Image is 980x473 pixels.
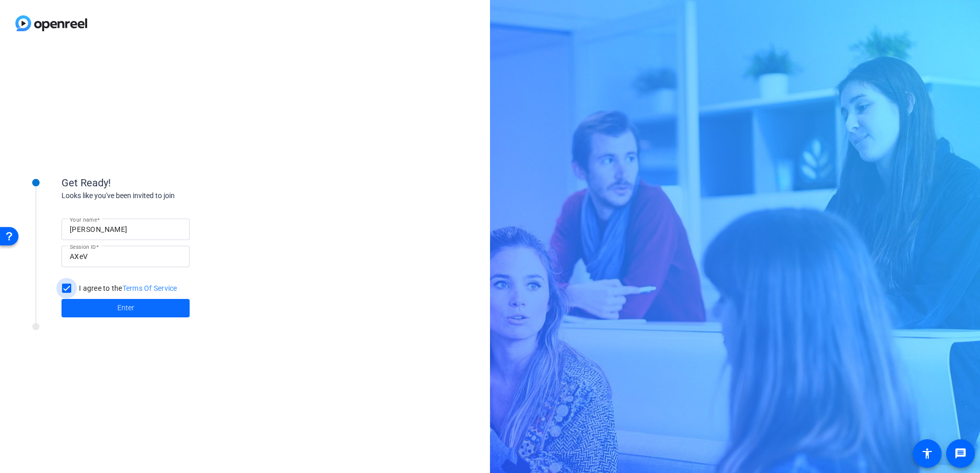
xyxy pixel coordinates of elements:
[122,284,177,292] a: Terms Of Service
[117,303,134,313] span: Enter
[70,217,97,223] mat-label: Your name
[62,190,267,201] div: Looks like you've been invited to join
[70,244,96,250] mat-label: Session ID
[62,299,190,317] button: Enter
[77,283,177,293] label: I agree to the
[62,175,267,190] div: Get Ready!
[921,447,933,460] mat-icon: accessibility
[954,447,967,460] mat-icon: message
